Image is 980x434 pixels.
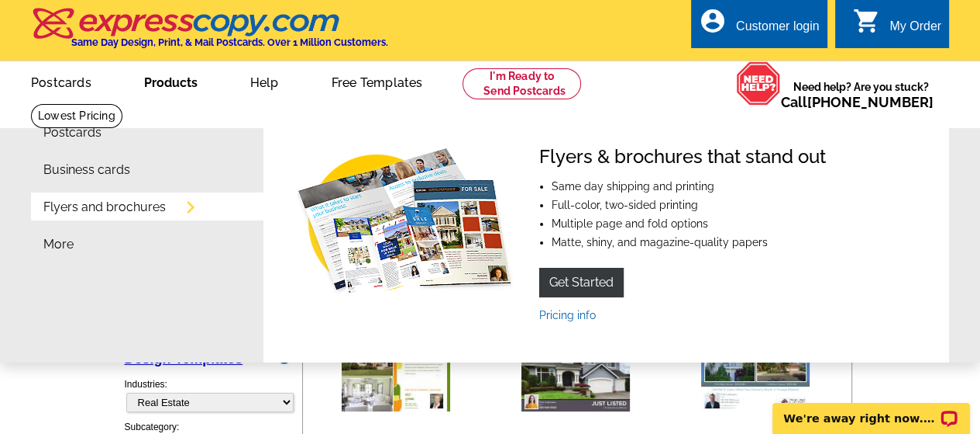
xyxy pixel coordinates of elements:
img: Deco 2 Pic [342,342,450,411]
li: Matte, shiny, and magazine-quality papers [552,237,826,248]
a: Design Templates [125,351,243,366]
span: Need help? Are you stuck? [781,79,941,110]
h4: Flyers & brochures that stand out [539,146,826,168]
a: Get Started [539,268,624,297]
img: Flyers & brochures that stand out [291,146,514,301]
img: JL Simple [521,342,630,411]
a: Postcards [43,127,101,139]
iframe: LiveChat chat widget [762,385,980,434]
a: Products [119,63,222,99]
a: shopping_cart My Order [852,17,941,36]
a: account_circle Customer login [699,17,820,36]
img: Just Sold - 2 Property [701,342,810,411]
img: help [736,61,781,106]
li: Full-color, two-sided printing [552,200,826,210]
a: Pricing info [539,309,596,321]
a: Help [225,63,304,99]
div: Customer login [736,19,820,41]
a: Postcards [6,63,116,99]
li: Multiple page and fold options [552,218,826,229]
a: [PHONE_NUMBER] [807,94,934,110]
a: Business cards [43,164,130,176]
a: Flyers and brochures [43,201,166,214]
i: shopping_cart [852,7,880,35]
li: Same day shipping and printing [552,181,826,192]
span: Call [781,94,934,110]
a: Same Day Design, Print, & Mail Postcards. Over 1 Million Customers. [31,19,388,48]
a: Free Templates [307,63,448,99]
a: More [43,238,74,251]
div: Industries: [125,370,292,420]
div: My Order [889,19,941,41]
i: account_circle [699,7,727,35]
h4: Same Day Design, Print, & Mail Postcards. Over 1 Million Customers. [71,36,388,48]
